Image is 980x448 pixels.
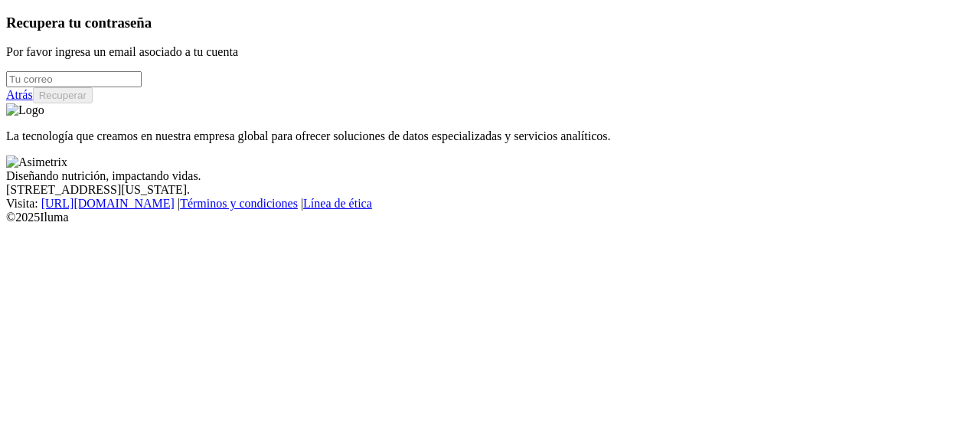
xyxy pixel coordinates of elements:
div: Visita : | | [6,197,974,211]
div: [STREET_ADDRESS][US_STATE]. [6,183,974,197]
a: Términos y condiciones [180,197,298,210]
img: Logo [6,103,44,117]
a: Línea de ética [303,197,372,210]
a: [URL][DOMAIN_NAME] [41,197,175,210]
p: La tecnología que creamos en nuestra empresa global para ofrecer soluciones de datos especializad... [6,129,974,143]
button: Recuperar [33,87,93,103]
input: Tu correo [6,71,142,87]
a: Atrás [6,88,33,101]
h3: Recupera tu contraseña [6,15,974,31]
div: Diseñando nutrición, impactando vidas. [6,169,974,183]
img: Asimetrix [6,155,67,169]
p: Por favor ingresa un email asociado a tu cuenta [6,45,974,59]
div: © 2025 Iluma [6,211,974,224]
